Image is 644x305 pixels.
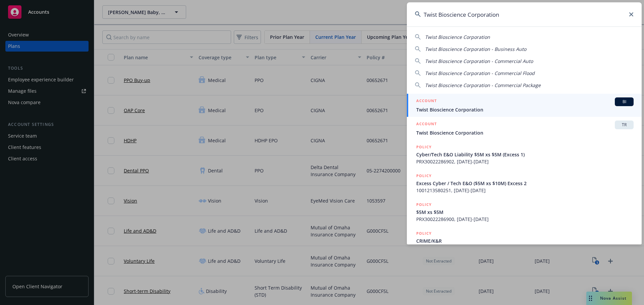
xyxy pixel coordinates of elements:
[416,237,634,244] span: CRIME/K&R
[416,129,634,136] span: Twist Bioscience Corporation
[425,34,490,40] span: Twist Bioscience Corporation
[416,151,634,158] span: Cyber/Tech E&O Liability $5M xs $5M (Excess 1)
[425,70,535,76] span: Twist Bioscience Corporation - Commercial Flood
[416,97,437,105] h5: ACCOUNT
[407,226,642,255] a: POLICYCRIME/K&R
[618,99,631,105] span: BI
[416,216,634,223] span: PRX30022286900, [DATE]-[DATE]
[416,172,432,179] h5: POLICY
[416,209,634,216] span: $5M xs $5M
[416,230,432,237] h5: POLICY
[416,106,634,113] span: Twist Bioscience Corporation
[425,82,541,88] span: Twist Bioscience Corporation - Commercial Package
[416,121,437,129] h5: ACCOUNT
[416,144,432,150] h5: POLICY
[425,46,526,52] span: Twist Bioscience Corporation - Business Auto
[416,180,634,187] span: Excess Cyber / Tech E&O ($5M xs $10M) Excess 2
[407,169,642,198] a: POLICYExcess Cyber / Tech E&O ($5M xs $10M) Excess 21001213580251, [DATE]-[DATE]
[407,2,642,26] input: Search...
[407,94,642,117] a: ACCOUNTBITwist Bioscience Corporation
[425,58,533,64] span: Twist Bioscience Corporation - Commercial Auto
[618,122,631,128] span: TR
[407,140,642,169] a: POLICYCyber/Tech E&O Liability $5M xs $5M (Excess 1)PRX30022286902, [DATE]-[DATE]
[407,198,642,226] a: POLICY$5M xs $5MPRX30022286900, [DATE]-[DATE]
[416,158,634,165] span: PRX30022286902, [DATE]-[DATE]
[416,187,634,194] span: 1001213580251, [DATE]-[DATE]
[416,201,432,208] h5: POLICY
[407,117,642,140] a: ACCOUNTTRTwist Bioscience Corporation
